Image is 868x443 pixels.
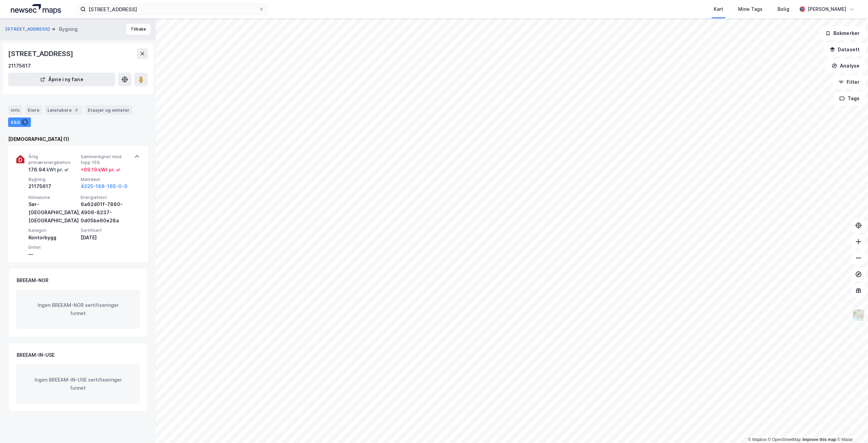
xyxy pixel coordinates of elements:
button: Tilbake [126,24,151,35]
div: BREEAM-NOR [17,276,48,284]
span: Årlig primærenergibehov [28,154,78,166]
div: 21175617 [28,182,78,190]
div: Kontrollprogram for chat [834,410,868,443]
div: [PERSON_NAME] [808,5,846,13]
div: Info [8,105,22,115]
div: — [28,250,78,258]
div: BREEAM-IN-USE [17,351,55,359]
button: 4225-168-165-0-0 [81,182,127,190]
div: Mine Tags [738,5,763,13]
iframe: Chat Widget [834,410,868,443]
div: + 69.19 kWt pr. ㎡ [81,166,121,174]
span: Matrikkel [81,177,130,182]
div: Ingen BREEAM-NOR sertifiseringer funnet [17,290,139,329]
div: Eiere [25,105,42,115]
div: Kontorbygg [28,234,78,242]
button: Datasett [824,43,865,56]
div: [DATE] [81,234,130,242]
span: Bygning [28,177,78,182]
div: Bolig [777,5,789,13]
div: [DEMOGRAPHIC_DATA] (1) [8,135,148,143]
div: 3 [73,107,80,113]
div: Bygning [59,25,78,33]
a: Improve this map [803,437,836,442]
button: Tags [834,92,865,105]
div: Leietakere [45,105,82,115]
div: Ingen BREEAM-IN-USE sertifiseringer funnet [17,365,139,403]
div: 1 [21,119,28,126]
a: OpenStreetMap [768,437,801,442]
button: Filter [833,75,865,89]
button: Analyse [826,59,865,73]
span: Energiattest [81,195,130,200]
button: Åpne i ny fane [8,73,115,86]
div: 176.94 [28,166,69,174]
span: Enhet [28,244,78,250]
div: ESG [8,117,31,127]
button: [STREET_ADDRESS] [5,26,51,33]
span: Kategori [28,227,78,233]
img: logo.a4113a55bc3d86da70a041830d287a7e.svg [11,4,61,14]
div: Kart [714,5,723,13]
input: Søk på adresse, matrikkel, gårdeiere, leietakere eller personer [86,4,259,14]
span: Klimasone [28,195,78,200]
button: Bokmerker [820,26,865,40]
span: Sammenlignet med topp 15% [81,154,130,166]
div: Sør-[GEOGRAPHIC_DATA], [GEOGRAPHIC_DATA] [28,200,78,225]
div: 6a62d01f-7880-4906-8237-0d05be60e28a [81,200,130,225]
div: [STREET_ADDRESS] [8,48,75,59]
img: Z [852,309,865,321]
div: Etasjer og enheter [88,107,130,113]
a: Mapbox [748,437,767,442]
div: kWt pr. ㎡ [45,166,69,174]
span: Sertifisert [81,227,130,233]
div: 21175617 [8,62,31,70]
